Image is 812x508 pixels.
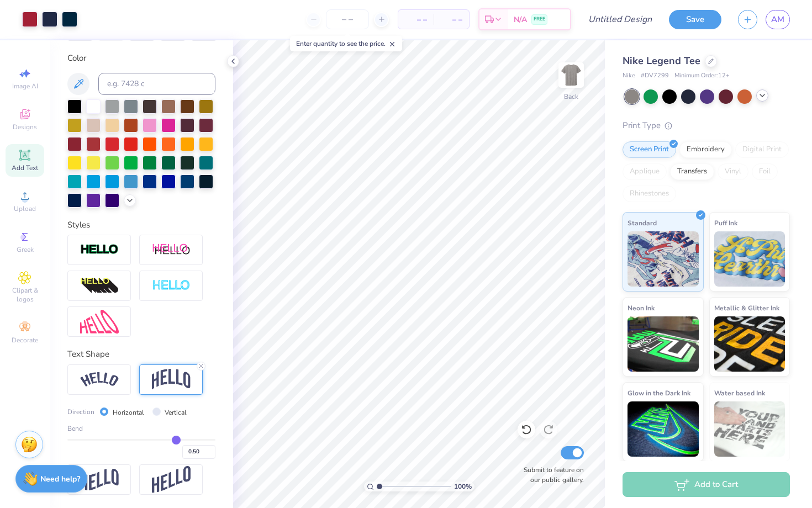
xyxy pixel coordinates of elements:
div: Vinyl [718,163,748,180]
img: Glow in the Dark Ink [628,401,699,457]
input: e.g. 7428 c [98,73,215,95]
img: Free Distort [80,310,119,334]
img: Puff Ink [714,231,785,287]
img: Standard [628,231,699,287]
span: N/A [514,14,527,25]
div: Color [67,52,215,65]
span: AM [771,13,784,26]
span: FREE [534,15,545,23]
div: Foil [752,163,778,180]
img: Arch [152,369,191,390]
img: Back [560,64,582,86]
span: Greek [17,245,34,254]
span: Decorate [12,336,38,345]
button: Save [669,10,721,29]
div: Applique [623,163,667,180]
img: Metallic & Glitter Ink [714,316,785,372]
span: 100 % [454,481,472,491]
span: Nike [623,71,635,81]
span: Bend [67,424,83,433]
img: Water based Ink [714,401,785,457]
img: Rise [152,466,191,493]
a: AM [766,10,790,29]
span: Water based Ink [714,387,765,399]
span: Minimum Order: 12 + [674,71,730,81]
img: Stroke [80,244,119,256]
span: # DV7299 [641,71,669,81]
img: Flag [80,469,119,490]
span: Nike Legend Tee [623,54,700,67]
div: Transfers [670,163,714,180]
input: – – [326,9,369,29]
img: Arc [80,372,119,387]
div: Rhinestones [623,186,676,202]
span: Puff Ink [714,217,737,229]
span: – – [440,14,462,25]
div: Styles [67,219,215,231]
span: Upload [14,204,36,213]
span: Glow in the Dark Ink [628,387,690,399]
div: Screen Print [623,141,676,158]
img: Negative Space [152,279,191,292]
span: Add Text [12,163,38,172]
div: Print Type [623,119,790,132]
span: Neon Ink [628,302,655,314]
span: Designs [13,123,37,131]
div: Digital Print [735,141,789,158]
span: Direction [67,407,94,417]
strong: Need help? [40,474,80,484]
label: Vertical [165,408,187,417]
div: Back [564,92,578,102]
img: Shadow [152,243,191,257]
label: Horizontal [113,408,144,417]
span: Image AI [12,82,38,91]
label: Submit to feature on our public gallery. [518,465,584,485]
span: Clipart & logos [6,286,44,304]
span: Metallic & Glitter Ink [714,302,779,314]
input: Untitled Design [579,8,661,30]
span: – – [405,14,427,25]
div: Text Shape [67,348,215,361]
img: 3d Illusion [80,277,119,295]
span: Standard [628,217,657,229]
img: Neon Ink [628,316,699,372]
div: Enter quantity to see the price. [290,36,402,51]
div: Embroidery [679,141,732,158]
